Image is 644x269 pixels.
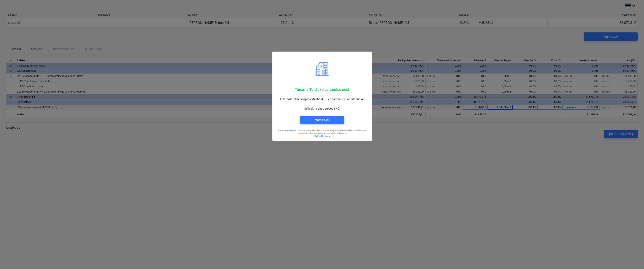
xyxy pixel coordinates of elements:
[276,87,368,92] p: Täname Teid akti esitamise eest
[314,135,330,137] a: [DOMAIN_NAME]
[276,97,368,101] p: Teile teatatakse, kui projektijuht akti üle vaadanud ja kinnitanud on
[300,116,344,124] button: Vaata akti
[276,129,368,135] p: Kasutage et hallata oma projekte, jälgida eelarvet, prognoose ja kasumlikkust reaalajas. 14-päeva...
[287,129,295,132] a: Planyard
[276,106,368,111] p: Selle akna saab sulgeda, või
[315,117,329,123] div: Vaata akti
